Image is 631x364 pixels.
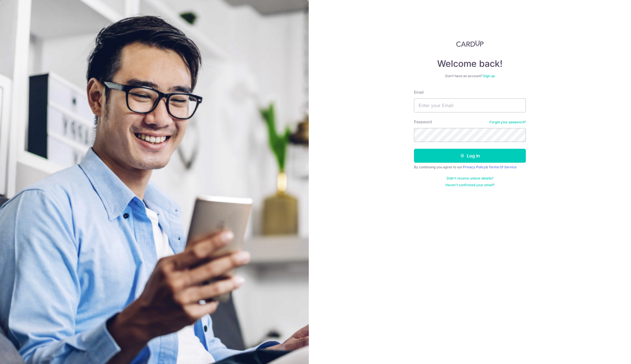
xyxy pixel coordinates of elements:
div: By continuing you agree to our & [414,165,526,169]
div: Don’t have an account? [414,74,526,78]
a: Didn't receive unlock details? [447,176,493,181]
a: Haven't confirmed your email? [445,183,495,187]
img: CardUp Logo [456,40,484,47]
h4: Welcome back! [414,58,526,69]
a: Terms Of Service [489,165,517,169]
a: Sign up [483,74,495,78]
a: Forgot your password? [489,120,526,124]
label: Email [414,89,423,95]
a: Privacy Policy [463,165,486,169]
button: Log in [414,149,526,163]
label: Password [414,119,432,125]
input: Enter your Email [414,98,526,112]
